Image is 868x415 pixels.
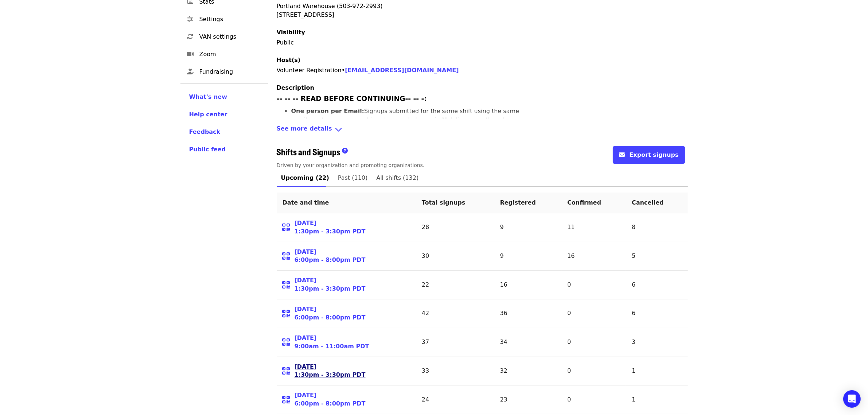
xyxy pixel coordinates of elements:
[613,146,685,164] button: envelope iconExport signups
[277,162,425,168] span: Driven by your organization and promoting organizations.
[283,366,290,376] i: qrcode icon
[494,213,562,242] td: 9
[281,173,329,183] span: Upcoming (22)
[189,146,226,153] span: Public feed
[295,248,366,265] a: [DATE]6:00pm - 8:00pm PDT
[843,390,861,408] div: Open Intercom Messenger
[283,395,290,405] i: qrcode icon
[283,371,295,378] span: View QR Code for Self Check-in Page
[283,199,329,206] span: Date and time
[188,16,194,23] i: sliders-h icon
[283,314,295,321] span: View QR Code for Self Check-in Page
[626,357,688,386] td: 1
[283,285,295,292] span: View QR Code for Self Check-in Page
[416,299,494,328] td: 42
[199,32,262,41] span: VAN settings
[291,108,365,115] strong: One person per Email:
[283,256,295,263] span: View QR Code for Self Check-in Page
[561,242,626,271] td: 16
[180,63,268,81] a: Fundraising
[422,199,466,206] span: Total signups
[189,128,221,136] button: Feedback
[561,213,626,242] td: 11
[561,328,626,357] td: 0
[283,280,290,290] i: qrcode icon
[188,33,194,40] i: sync icon
[494,328,562,357] td: 34
[180,28,268,46] a: VAN settings
[619,151,625,158] i: envelope icon
[494,357,562,386] td: 32
[376,173,419,183] span: All shifts (132)
[416,357,494,386] td: 33
[283,222,290,233] i: qrcode icon
[494,271,562,299] td: 16
[277,38,688,47] p: Public
[277,11,688,19] div: [STREET_ADDRESS]
[277,84,314,91] span: Description
[561,299,626,328] td: 0
[189,110,259,119] a: Help center
[494,299,562,328] td: 36
[277,124,688,135] div: See more detailsangle-down icon
[295,391,366,408] a: [DATE]6:00pm - 8:00pm PDT
[277,29,305,36] span: Visibility
[295,363,366,380] a: [DATE]1:30pm - 3:30pm PDT
[199,67,262,76] span: Fundraising
[416,271,494,299] td: 22
[626,271,688,299] td: 6
[283,309,290,319] i: qrcode icon
[335,124,343,135] i: angle-down icon
[283,251,290,261] i: qrcode icon
[291,107,532,151] li: Signups submitted for the same shift using the same email creates an error and is only recorded o...
[180,46,268,63] a: Zoom
[283,400,295,407] span: View QR Code for Self Check-in Page
[500,199,536,206] span: Registered
[283,337,290,348] i: qrcode icon
[295,276,366,293] a: [DATE]1:30pm - 3:30pm PDT
[283,400,295,407] a: qrcode icon
[561,271,626,299] td: 0
[561,385,626,414] td: 0
[283,343,295,350] span: View QR Code for Self Check-in Page
[283,285,295,292] a: qrcode icon
[345,67,459,74] a: [EMAIL_ADDRESS][DOMAIN_NAME]
[416,242,494,271] td: 30
[626,213,688,242] td: 8
[199,15,262,24] span: Settings
[283,256,295,263] a: qrcode icon
[277,67,459,74] span: Volunteer Registration •
[567,199,601,206] span: Confirmed
[626,385,688,414] td: 1
[295,334,369,351] a: [DATE]9:00am - 11:00am PDT
[494,242,562,271] td: 9
[283,314,295,321] a: qrcode icon
[277,95,427,102] strong: -- -- -- READ BEFORE CONTINUING-- -- -:
[277,145,340,158] span: Shifts and Signups
[199,50,262,59] span: Zoom
[295,305,366,322] a: [DATE]6:00pm - 8:00pm PDT
[180,11,268,28] a: Settings
[283,228,295,235] a: qrcode icon
[189,93,227,100] span: What's new
[416,213,494,242] td: 28
[338,173,367,183] span: Past (110)
[416,328,494,357] td: 37
[277,124,332,135] span: See more details
[189,145,259,154] a: Public feed
[277,169,334,187] a: Upcoming (22)
[187,51,194,58] i: video icon
[277,2,688,11] div: Portland Warehouse (503-972-2993)
[626,328,688,357] td: 3
[189,93,259,101] a: What's new
[283,228,295,235] span: View QR Code for Self Check-in Page
[189,111,227,118] span: Help center
[277,57,301,63] span: Host(s)
[626,242,688,271] td: 5
[632,199,664,206] span: Cancelled
[494,385,562,414] td: 23
[626,299,688,328] td: 6
[295,219,366,236] a: [DATE]1:30pm - 3:30pm PDT
[372,169,423,187] a: All shifts (132)
[283,343,295,350] a: qrcode icon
